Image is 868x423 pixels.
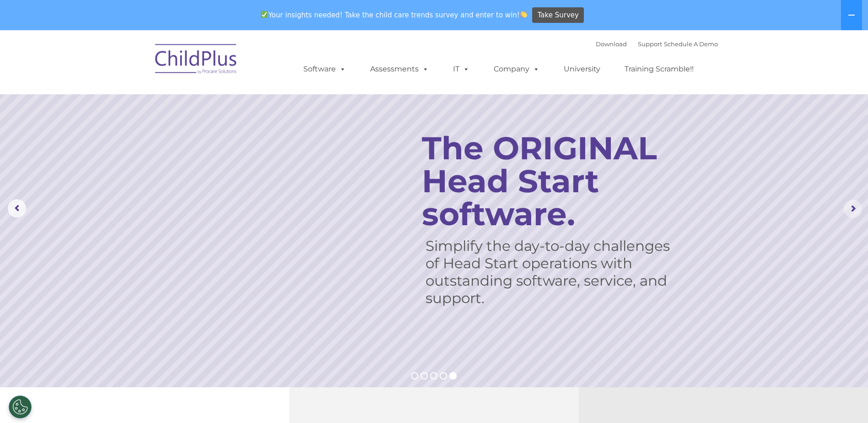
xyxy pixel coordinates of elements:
[664,40,718,48] a: Schedule A Demo
[615,60,703,78] a: Training Scramble!!
[538,7,579,23] span: Take Survey
[555,60,609,78] a: University
[596,40,627,48] a: Download
[596,40,718,48] font: |
[426,237,679,307] rs-layer: Simplify the day-to-day challenges of Head Start operations with outstanding software, service, a...
[9,396,32,418] button: Cookies Settings
[638,40,662,48] a: Support
[127,60,155,67] span: Last name
[257,6,531,24] span: Your insights needed! Take the child care trends survey and enter to win!
[261,11,268,18] img: ✅
[127,98,166,105] span: Phone number
[361,60,438,78] a: Assessments
[520,11,527,18] img: 👏
[151,38,242,83] img: ChildPlus by Procare Solutions
[485,60,549,78] a: Company
[294,60,355,78] a: Software
[444,60,479,78] a: IT
[532,7,584,23] a: Take Survey
[422,131,693,230] rs-layer: The ORIGINAL Head Start software.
